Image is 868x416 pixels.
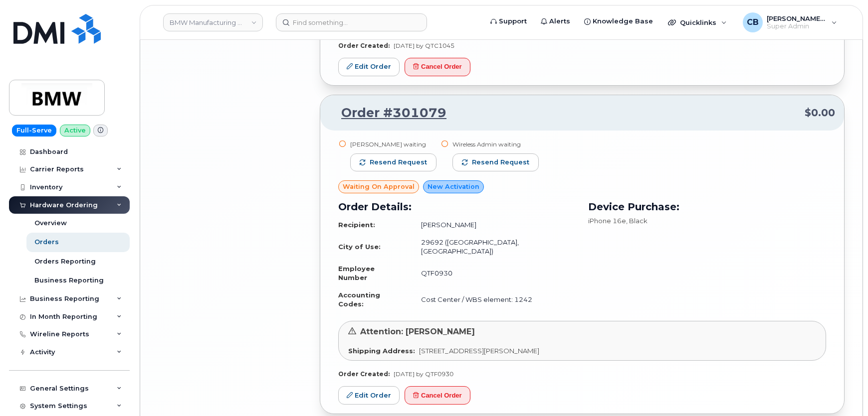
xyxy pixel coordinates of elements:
[338,221,375,229] strong: Recipient:
[767,22,827,30] span: Super Admin
[593,16,653,26] span: Knowledge Base
[472,158,529,167] span: Resend request
[412,260,576,286] td: QTF0930
[412,286,576,313] td: Cost Center / WBS element: 1242
[499,16,527,26] span: Support
[338,199,576,214] h3: Order Details:
[329,104,446,122] a: Order #301079
[348,347,415,355] strong: Shipping Address:
[805,106,835,120] span: $0.00
[588,217,626,225] span: iPhone 16e
[338,291,380,308] strong: Accounting Codes:
[825,373,861,409] iframe: Messenger Launcher
[405,58,470,76] button: Cancel Order
[338,243,381,251] strong: City of Use:
[661,12,734,32] div: Quicklinks
[452,140,539,148] div: Wireless Admin waiting
[338,370,390,378] strong: Order Created:
[577,11,660,31] a: Knowledge Base
[412,234,576,260] td: 29692 ([GEOGRAPHIC_DATA], [GEOGRAPHIC_DATA])
[276,13,427,31] input: Find something...
[360,327,475,336] span: Attention: [PERSON_NAME]
[534,11,577,31] a: Alerts
[419,347,539,355] span: [STREET_ADDRESS][PERSON_NAME]
[549,16,570,26] span: Alerts
[394,42,454,49] span: [DATE] by QTC1045
[338,386,400,405] a: Edit Order
[163,13,263,31] a: BMW Manufacturing Co LLC
[405,386,470,405] button: Cancel Order
[767,14,827,22] span: [PERSON_NAME] [PERSON_NAME]
[483,11,534,31] a: Support
[736,12,844,32] div: Chris Brian
[338,58,400,76] a: Edit Order
[350,153,436,171] button: Resend request
[452,153,539,171] button: Resend request
[338,42,390,49] strong: Order Created:
[626,217,648,225] span: , Black
[747,16,759,28] span: CB
[680,18,716,26] span: Quicklinks
[394,370,453,378] span: [DATE] by QTF0930
[428,182,479,191] span: New Activation
[343,182,415,191] span: Waiting On Approval
[338,265,375,282] strong: Employee Number
[350,140,436,148] div: [PERSON_NAME] waiting
[370,158,427,167] span: Resend request
[588,199,826,214] h3: Device Purchase:
[412,216,576,234] td: [PERSON_NAME]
